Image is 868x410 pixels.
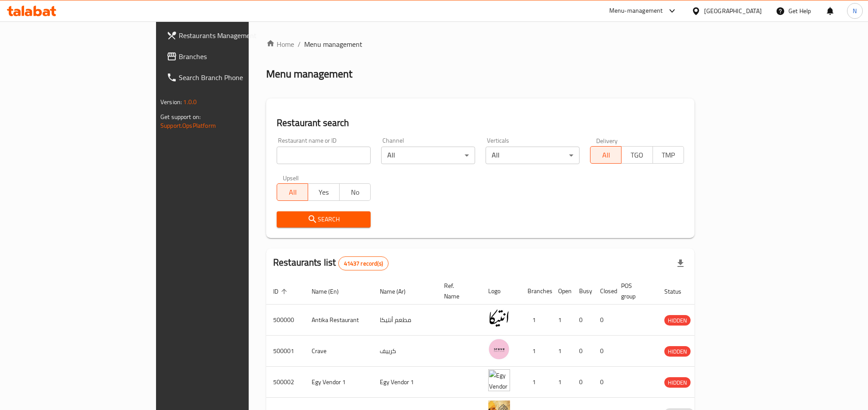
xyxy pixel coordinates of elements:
[572,305,593,336] td: 0
[160,96,182,108] span: Version:
[283,175,299,181] label: Upsell
[277,211,371,228] button: Search
[160,111,201,123] span: Get support on:
[481,278,521,305] th: Logo
[160,46,301,67] a: Branches
[590,146,621,164] button: All
[444,280,471,301] span: Ref. Name
[521,367,551,398] td: 1
[266,39,694,49] nav: breadcrumb
[179,30,294,41] span: Restaurants Management
[593,305,614,336] td: 0
[596,137,618,144] label: Delivery
[621,280,647,301] span: POS group
[343,186,367,199] span: No
[551,336,572,367] td: 1
[594,149,618,161] span: All
[373,305,437,336] td: مطعم أنتيكا
[380,286,417,297] span: Name (Ar)
[488,369,510,391] img: Egy Vendor 1
[664,378,691,388] span: HIDDEN
[572,278,593,305] th: Busy
[305,305,373,336] td: Antika Restaurant
[664,377,691,388] div: HIDDEN
[373,336,437,367] td: كرييف
[160,67,301,88] a: Search Branch Phone
[593,336,614,367] td: 0
[339,259,388,268] span: 41437 record(s)
[609,6,663,16] div: Menu-management
[572,367,593,398] td: 0
[593,278,614,305] th: Closed
[551,278,572,305] th: Open
[593,367,614,398] td: 0
[625,149,649,161] span: TGO
[179,51,294,62] span: Branches
[179,72,294,83] span: Search Branch Phone
[656,149,681,161] span: TMP
[664,347,691,357] span: HIDDEN
[266,67,352,81] h2: Menu management
[521,305,551,336] td: 1
[281,186,305,199] span: All
[488,338,510,360] img: Crave
[160,25,301,46] a: Restaurants Management
[273,256,389,270] h2: Restaurants list
[277,183,308,201] button: All
[704,6,762,16] div: [GEOGRAPHIC_DATA]
[277,147,371,164] input: Search for restaurant name or ID..
[488,307,510,329] img: Antika Restaurant
[551,367,572,398] td: 1
[670,253,691,274] div: Export file
[277,116,684,130] h2: Restaurant search
[308,183,339,201] button: Yes
[183,96,197,108] span: 1.0.0
[664,286,693,297] span: Status
[653,146,684,164] button: TMP
[160,120,216,131] a: Support.OpsPlatform
[486,147,580,164] div: All
[339,183,371,201] button: No
[381,147,475,164] div: All
[572,336,593,367] td: 0
[305,336,373,367] td: Crave
[853,6,857,16] span: N
[273,286,290,297] span: ID
[664,315,691,326] span: HIDDEN
[305,367,373,398] td: Egy Vendor 1
[621,146,653,164] button: TGO
[312,186,336,199] span: Yes
[521,336,551,367] td: 1
[304,39,362,49] span: Menu management
[521,278,551,305] th: Branches
[373,367,437,398] td: Egy Vendor 1
[312,286,350,297] span: Name (En)
[551,305,572,336] td: 1
[284,214,364,225] span: Search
